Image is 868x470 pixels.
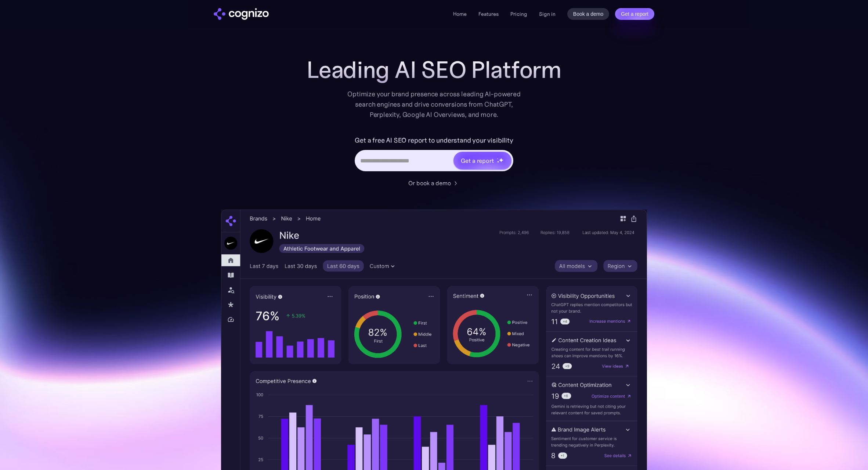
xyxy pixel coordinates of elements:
a: Sign in [539,10,556,18]
a: Features [478,11,499,17]
a: Get a reportstarstarstar [453,151,512,170]
a: Get a report [615,8,654,20]
h1: Leading AI SEO Platform [307,57,561,83]
div: Get a report [461,156,494,165]
div: Optimize your brand presence across leading AI-powered search engines and drive conversions from ... [344,89,524,120]
img: star [497,158,498,159]
a: Or book a demo [408,179,460,187]
label: Get a free AI SEO report to understand your visibility [355,134,513,146]
a: Book a demo [567,8,610,20]
a: home [214,8,269,20]
div: Or book a demo [408,179,451,187]
img: star [497,161,499,163]
a: Pricing [510,11,527,17]
a: Home [453,11,467,17]
form: Hero URL Input Form [355,134,513,175]
img: star [499,158,503,162]
img: cognizo logo [214,8,269,20]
